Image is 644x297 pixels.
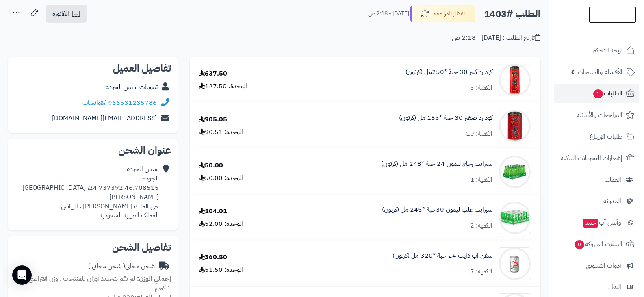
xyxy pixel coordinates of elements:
div: 50.00 [199,161,223,170]
img: 1747536125-51jkufB9faL._AC_SL1000-90x90.jpg [499,64,531,96]
span: 0 [575,240,584,249]
a: السلات المتروكة0 [554,234,639,254]
h2: الطلب #1403 [484,6,540,22]
span: وآتس آب [582,217,621,228]
a: كود رد كبير 30 حبة *250مل (كرتون) [405,67,492,77]
span: المدونة [603,195,621,207]
div: الوحدة: 52.00 [199,219,243,229]
a: العملاء [554,170,639,189]
div: الوحدة: 90.51 [199,128,243,137]
div: 104.01 [199,207,227,216]
span: التقارير [606,282,621,293]
div: الكمية: 10 [466,129,492,139]
span: الفاتورة [52,9,69,19]
a: إشعارات التحويلات البنكية [554,148,639,168]
strong: إجمالي الوزن: [137,274,171,284]
span: السلات المتروكة [574,238,622,250]
span: الأقسام والمنتجات [578,66,622,78]
div: الكمية: 1 [470,175,492,184]
a: واتساب [82,98,106,108]
span: 1 [593,89,603,98]
a: سبرايت زجاج ليمون 24 حبة *248 مل (كرتون) [381,159,492,169]
a: سفن اب دايت 24 حبة *320 مل (كرتون) [392,251,492,260]
a: [EMAIL_ADDRESS][DOMAIN_NAME] [52,113,157,123]
span: ( شحن مجاني ) [88,261,125,271]
div: الكمية: 7 [470,267,492,276]
span: أدوات التسويق [586,260,621,271]
img: 1747536337-61lY7EtfpmL._AC_SL1500-90x90.jpg [499,110,531,142]
a: تموينات اسس الجوده [106,82,158,92]
span: المراجعات والأسئلة [577,109,622,121]
div: الوحدة: 127.50 [199,82,247,91]
a: التقارير [554,277,639,297]
img: 1747539523-715qJy%20WlIL._AC_SL1500-90x90.jpg [499,202,531,234]
div: الكمية: 2 [470,221,492,230]
div: تاريخ الطلب : [DATE] - 2:18 ص [452,33,540,43]
span: الطلبات [592,88,622,99]
small: [DATE] - 2:18 ص [368,10,409,18]
div: Open Intercom Messenger [12,265,32,285]
img: 1747539320-a7dfe1ef-a28f-472d-a828-3902c2c1-90x90.jpg [499,156,531,188]
div: الوحدة: 51.50 [199,265,243,275]
h2: تفاصيل الشحن [15,243,171,252]
a: طلبات الإرجاع [554,127,639,146]
span: لوحة التحكم [592,45,622,56]
span: طلبات الإرجاع [590,131,622,142]
h2: عنوان الشحن [15,145,171,155]
a: وآتس آبجديد [554,213,639,232]
div: الوحدة: 50.00 [199,173,243,183]
div: الكمية: 5 [470,83,492,93]
img: 1747540408-7a431d2a-4456-4a4d-8b76-9a07e3ea-90x90.jpg [499,247,531,280]
a: كود رد صغير 30 حبة *185 مل (كرتون) [399,113,492,123]
span: لم تقم بتحديد أوزان للمنتجات ، وزن افتراضي للكل 1 كجم [16,274,171,293]
div: 360.50 [199,253,227,262]
h2: تفاصيل العميل [15,63,171,73]
span: جديد [583,219,598,228]
span: العملاء [605,174,621,185]
a: المدونة [554,191,639,211]
a: أدوات التسويق [554,256,639,275]
a: لوحة التحكم [554,41,639,60]
a: الفاتورة [46,5,87,23]
a: المراجعات والأسئلة [554,105,639,125]
div: 905.05 [199,115,227,124]
div: شحن مجاني [88,262,155,271]
span: إشعارات التحويلات البنكية [561,152,622,164]
a: سبرايت علب ليمون 30حبة *245 مل (كرتون) [382,205,492,215]
img: logo-2.png [589,22,636,39]
a: 966531235786 [108,98,157,108]
div: اسس الجوده الجوده 24.737392,46.708515، [GEOGRAPHIC_DATA][PERSON_NAME] حي الملك [PERSON_NAME] ، ال... [15,165,159,220]
button: بانتظار المراجعة [410,5,475,22]
div: 637.50 [199,69,227,78]
a: الطلبات1 [554,84,639,103]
